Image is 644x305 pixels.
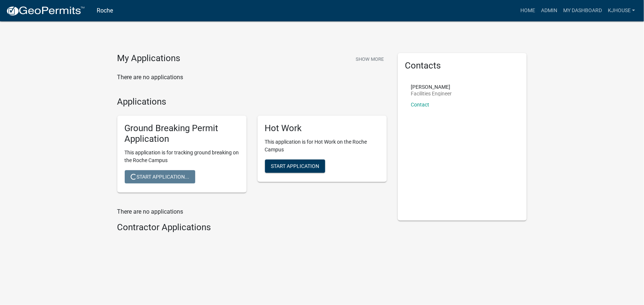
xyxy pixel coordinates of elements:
h4: Contractor Applications [117,222,387,233]
span: Start Application... [131,173,189,179]
a: kjhouse [605,4,638,18]
h4: Applications [117,97,387,107]
h5: Ground Breaking Permit Application [125,123,239,144]
wm-workflow-list-section: Contractor Applications [117,222,387,236]
a: Home [517,4,538,18]
button: Start Application [265,159,325,173]
h4: My Applications [117,53,180,64]
p: There are no applications [117,73,387,82]
p: Facilities Engineer [411,91,452,96]
p: There are no applications [117,207,387,216]
a: Roche [97,4,113,17]
wm-workflow-list-section: Applications [117,97,387,199]
h5: Contacts [405,60,520,71]
a: Contact [411,102,430,108]
a: My Dashboard [560,4,605,18]
p: [PERSON_NAME] [411,84,452,90]
a: Admin [538,4,560,18]
button: Start Application... [125,170,195,183]
p: This application is for Hot Work on the Roche Campus [265,138,379,154]
span: Start Application [271,163,319,169]
h5: Hot Work [265,123,379,134]
p: This application is for tracking ground breaking on the Roche Campus [125,149,239,164]
button: Show More [353,53,387,65]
